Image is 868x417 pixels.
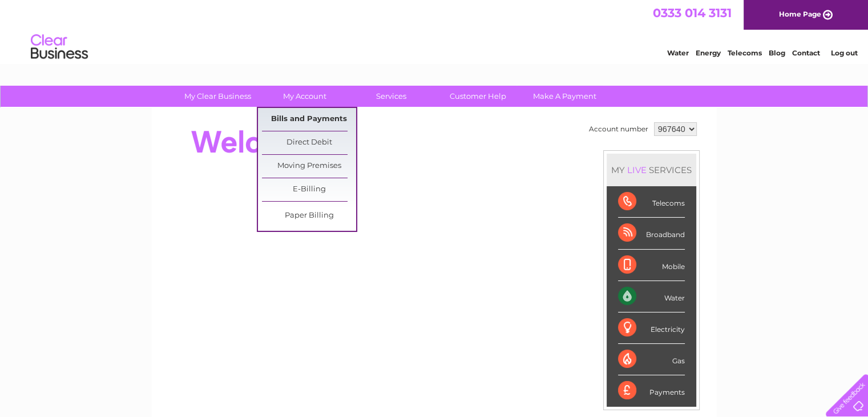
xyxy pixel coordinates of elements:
a: Blog [769,49,785,57]
a: Moving Premises [262,155,356,178]
a: My Clear Business [171,86,265,107]
a: E-Billing [262,178,356,201]
a: Water [667,49,689,57]
a: Make A Payment [518,86,612,107]
img: logo.png [30,30,88,65]
a: Contact [792,49,820,57]
div: LIVE [625,165,649,175]
div: Water [618,281,685,312]
div: Telecoms [618,186,685,218]
a: Energy [696,49,721,57]
a: Bills and Payments [262,108,356,131]
div: Clear Business is a trading name of Verastar Limited (registered in [GEOGRAPHIC_DATA] No. 3667643... [165,6,704,55]
div: Mobile [618,250,685,281]
a: 0333 014 3131 [653,6,732,20]
div: Payments [618,375,685,406]
td: Account number [586,119,651,139]
div: Gas [618,344,685,375]
a: Services [344,86,438,107]
div: Broadband [618,218,685,249]
a: Customer Help [431,86,525,107]
a: Paper Billing [262,205,356,227]
div: Electricity [618,312,685,344]
a: Direct Debit [262,131,356,154]
a: My Account [257,86,352,107]
a: Log out [830,49,857,57]
div: MY SERVICES [607,154,696,186]
a: Telecoms [728,49,762,57]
